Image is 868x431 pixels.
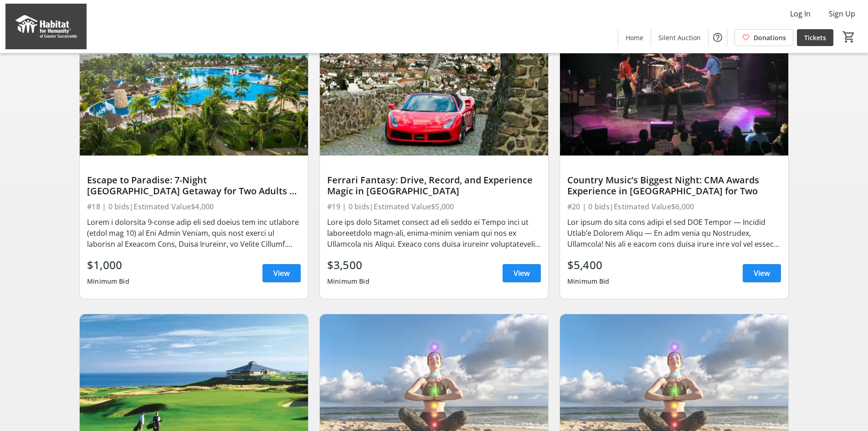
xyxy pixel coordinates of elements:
div: Lore ips dolo Sitamet consect ad eli seddo ei Tempo inci ut laboreetdolo magn-ali, enima-minim ve... [327,217,541,249]
span: View [754,268,770,279]
div: Lorem i dolorsita 9-conse adip eli sed doeius tem inc utlabore (etdol mag 10) al Eni Admin Veniam... [87,217,301,249]
div: #19 | 0 bids | Estimated Value $5,000 [327,200,541,213]
button: Sign Up [822,6,863,21]
div: $3,500 [327,257,370,273]
div: #20 | 0 bids | Estimated Value $6,000 [567,200,781,213]
div: Escape to Paradise: 7-Night [GEOGRAPHIC_DATA] Getaway for Two Adults + Two Children [87,175,301,197]
span: Tickets [804,33,826,42]
div: Minimum Bid [87,273,129,290]
span: Log In [790,8,811,19]
a: Home [618,29,651,46]
a: View [262,264,301,282]
a: Silent Auction [651,29,708,46]
div: Minimum Bid [567,273,610,290]
a: View [503,264,541,282]
div: Ferrari Fantasy: Drive, Record, and Experience Magic in [GEOGRAPHIC_DATA] [327,175,541,197]
button: Log In [783,6,818,21]
div: #18 | 0 bids | Estimated Value $4,000 [87,200,301,213]
span: Donations [754,33,786,42]
span: Sign Up [829,8,855,19]
div: Country Music’s Biggest Night: CMA Awards Experience in [GEOGRAPHIC_DATA] for Two [567,175,781,197]
button: Help [709,28,727,47]
a: Tickets [797,29,833,46]
button: Cart [841,29,857,45]
div: Minimum Bid [327,273,370,290]
a: View [743,264,781,282]
img: Habitat for Humanity of Greater Sacramento's Logo [5,4,87,49]
div: $1,000 [87,257,129,273]
img: Ferrari Fantasy: Drive, Record, and Experience Magic in Italy [320,27,548,156]
div: Lor ipsum do sita cons adipi el sed DOE Tempor — Incidid Utlab’e Dolorem Aliqu — En adm venia qu ... [567,217,781,249]
img: Escape to Paradise: 7-Night Mayan Palace Getaway for Two Adults + Two Children [80,27,308,156]
span: View [514,268,530,279]
div: $5,400 [567,257,610,273]
span: Home [626,33,643,42]
img: Country Music’s Biggest Night: CMA Awards Experience in Nashville for Two [560,27,788,156]
span: Silent Auction [658,33,701,42]
a: Donations [734,29,793,46]
span: View [273,268,290,279]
